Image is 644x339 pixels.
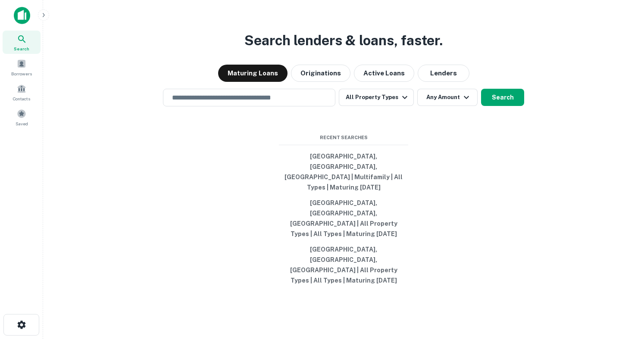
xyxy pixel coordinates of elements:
span: Contacts [13,95,30,102]
button: Active Loans [354,65,414,82]
span: Borrowers [11,70,32,77]
span: Search [14,45,29,52]
a: Borrowers [3,56,41,79]
h3: Search lenders & loans, faster. [244,30,443,51]
span: Saved [16,120,28,127]
a: Saved [3,106,41,129]
button: All Property Types [339,89,414,106]
button: [GEOGRAPHIC_DATA], [GEOGRAPHIC_DATA], [GEOGRAPHIC_DATA] | Multifamily | All Types | Maturing [DATE] [279,149,408,195]
iframe: Chat Widget [601,270,644,311]
a: Contacts [3,81,41,104]
button: [GEOGRAPHIC_DATA], [GEOGRAPHIC_DATA], [GEOGRAPHIC_DATA] | All Property Types | All Types | Maturi... [279,195,408,242]
span: Recent Searches [279,134,408,141]
a: Search [3,31,41,54]
img: capitalize-icon.png [14,7,30,24]
button: Lenders [418,65,469,82]
button: Originations [291,65,350,82]
button: Maturing Loans [218,65,288,82]
button: Any Amount [417,89,478,106]
button: [GEOGRAPHIC_DATA], [GEOGRAPHIC_DATA], [GEOGRAPHIC_DATA] | All Property Types | All Types | Maturi... [279,242,408,288]
button: Search [481,89,524,106]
